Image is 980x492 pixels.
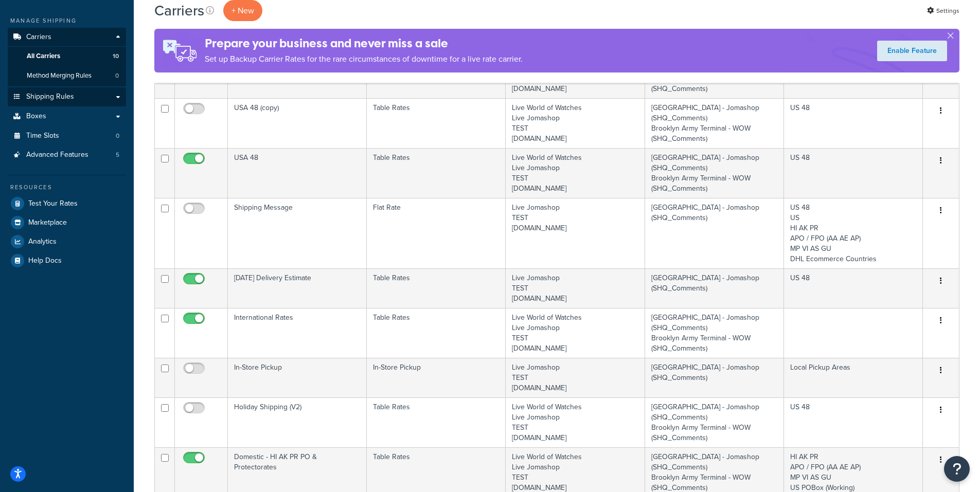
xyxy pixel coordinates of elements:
[116,151,119,159] span: 5
[8,16,126,25] div: Manage Shipping
[506,358,645,397] td: Live Jomashop TEST [DOMAIN_NAME]
[645,148,784,198] td: [GEOGRAPHIC_DATA] - Jomashop (SHQ_Comments) Brooklyn Army Terminal - WOW (SHQ_Comments)
[367,198,506,268] td: Flat Rate
[367,98,506,148] td: Table Rates
[28,257,62,265] span: Help Docs
[26,112,46,121] span: Boxes
[645,98,784,148] td: [GEOGRAPHIC_DATA] - Jomashop (SHQ_Comments) Brooklyn Army Terminal - WOW (SHQ_Comments)
[645,308,784,358] td: [GEOGRAPHIC_DATA] - Jomashop (SHQ_Comments) Brooklyn Army Terminal - WOW (SHQ_Comments)
[944,456,970,482] button: Open Resource Center
[228,268,367,308] td: [DATE] Delivery Estimate
[645,358,784,397] td: [GEOGRAPHIC_DATA] - Jomashop (SHQ_Comments)
[8,47,126,66] li: All Carriers
[367,397,506,447] td: Table Rates
[8,66,126,85] a: Method Merging Rules 0
[8,47,126,66] a: All Carriers 10
[154,1,204,21] h1: Carriers
[8,183,126,192] div: Resources
[506,98,645,148] td: Live World of Watches Live Jomashop TEST [DOMAIN_NAME]
[228,98,367,148] td: USA 48 (copy)
[28,218,67,227] span: Marketplace
[228,358,367,397] td: In-Store Pickup
[27,71,92,80] span: Method Merging Rules
[26,33,51,42] span: Carriers
[506,268,645,308] td: Live Jomashop TEST [DOMAIN_NAME]
[8,87,126,106] a: Shipping Rules
[205,52,523,66] p: Set up Backup Carrier Rates for the rare circumstances of downtime for a live rate carrier.
[228,198,367,268] td: Shipping Message
[784,148,923,198] td: US 48
[8,251,126,270] a: Help Docs
[8,28,126,86] li: Carriers
[228,397,367,447] td: Holiday Shipping (V2)
[8,213,126,232] a: Marketplace
[26,151,88,159] span: Advanced Features
[367,358,506,397] td: In-Store Pickup
[927,4,959,18] a: Settings
[8,66,126,85] li: Method Merging Rules
[8,145,126,165] li: Advanced Features
[784,198,923,268] td: US 48 US HI AK PR APO / FPO (AA AE AP) MP VI AS GU DHL Ecommerce Countries
[228,148,367,198] td: USA 48
[877,41,947,61] a: Enable Feature
[8,145,126,165] a: Advanced Features 5
[28,199,78,208] span: Test Your Rates
[205,35,523,52] h4: Prepare your business and never miss a sale
[113,52,119,61] span: 10
[784,98,923,148] td: US 48
[115,71,119,80] span: 0
[8,232,126,251] a: Analytics
[645,397,784,447] td: [GEOGRAPHIC_DATA] - Jomashop (SHQ_Comments) Brooklyn Army Terminal - WOW (SHQ_Comments)
[506,148,645,198] td: Live World of Watches Live Jomashop TEST [DOMAIN_NAME]
[506,397,645,447] td: Live World of Watches Live Jomashop TEST [DOMAIN_NAME]
[8,126,126,145] li: Time Slots
[116,132,119,140] span: 0
[28,238,57,246] span: Analytics
[367,308,506,358] td: Table Rates
[8,194,126,213] a: Test Your Rates
[506,198,645,268] td: Live Jomashop TEST [DOMAIN_NAME]
[26,93,74,101] span: Shipping Rules
[784,268,923,308] td: US 48
[27,52,60,61] span: All Carriers
[367,148,506,198] td: Table Rates
[645,198,784,268] td: [GEOGRAPHIC_DATA] - Jomashop (SHQ_Comments)
[154,29,205,72] img: ad-rules-rateshop-fe6ec290ccb7230408bd80ed9643f0289d75e0ffd9eb532fc0e269fcd187b520.png
[8,107,126,126] a: Boxes
[8,126,126,145] a: Time Slots 0
[784,358,923,397] td: Local Pickup Areas
[367,268,506,308] td: Table Rates
[228,308,367,358] td: International Rates
[784,397,923,447] td: US 48
[26,132,59,140] span: Time Slots
[645,268,784,308] td: [GEOGRAPHIC_DATA] - Jomashop (SHQ_Comments)
[506,308,645,358] td: Live World of Watches Live Jomashop TEST [DOMAIN_NAME]
[8,28,126,47] a: Carriers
